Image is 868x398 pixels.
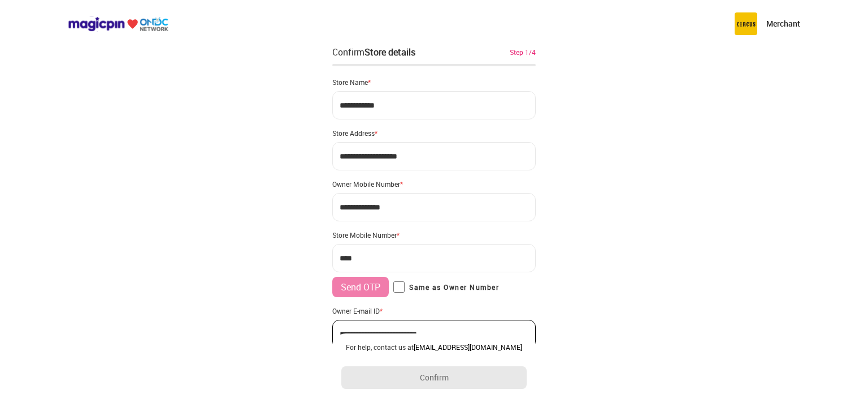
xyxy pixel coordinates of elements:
[341,366,527,389] button: Confirm
[332,78,536,87] div: Store Name
[393,281,405,293] input: Same as Owner Number
[393,281,499,293] label: Same as Owner Number
[735,12,757,35] img: circus.b677b59b.png
[510,47,536,57] div: Step 1/4
[332,179,536,189] div: Owner Mobile Number
[332,230,536,239] div: Store Mobile Number
[364,46,415,58] div: Store details
[766,18,800,29] p: Merchant
[68,16,168,32] img: ondc-logo-new-small.8a59708e.svg
[332,45,415,59] div: Confirm
[332,306,536,315] div: Owner E-mail ID
[332,277,389,297] button: Send OTP
[414,343,522,352] a: [EMAIL_ADDRESS][DOMAIN_NAME]
[332,129,536,138] div: Store Address
[341,343,527,352] div: For help, contact us at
